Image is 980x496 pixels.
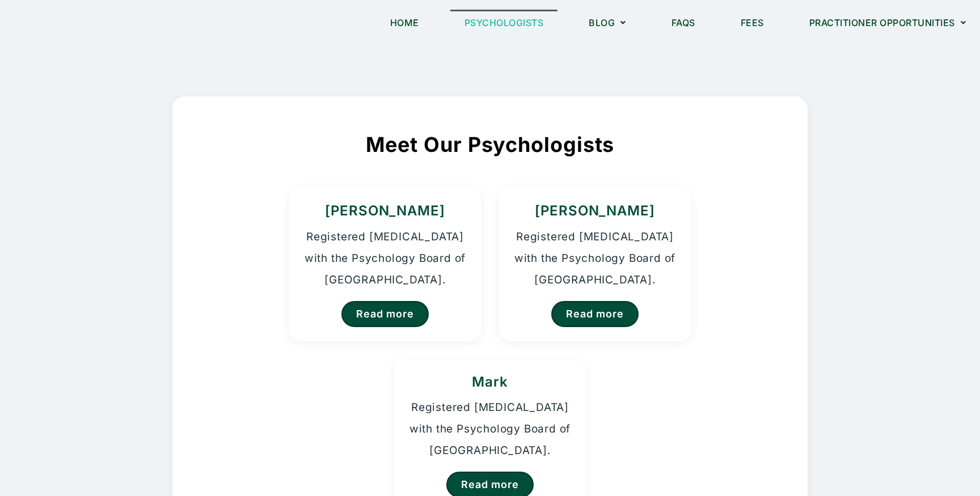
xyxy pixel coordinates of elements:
p: Registered [MEDICAL_DATA] with the Psychology Board of [GEOGRAPHIC_DATA]. [408,397,572,461]
h3: Mark [408,372,572,392]
a: Read more about Homer [551,301,638,327]
a: Blog [575,10,640,36]
p: Registered [MEDICAL_DATA] with the Psychology Board of [GEOGRAPHIC_DATA]. [303,226,467,291]
h3: [PERSON_NAME] [303,201,467,221]
h3: [PERSON_NAME] [513,201,677,221]
a: FAQs [657,10,709,36]
a: Fees [726,10,778,36]
a: Home [376,10,433,36]
p: Registered [MEDICAL_DATA] with the Psychology Board of [GEOGRAPHIC_DATA]. [513,226,677,291]
h2: Meet Our Psychologists [214,130,766,159]
a: Read more about Kristina [341,301,428,327]
a: Psychologists [450,10,558,36]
